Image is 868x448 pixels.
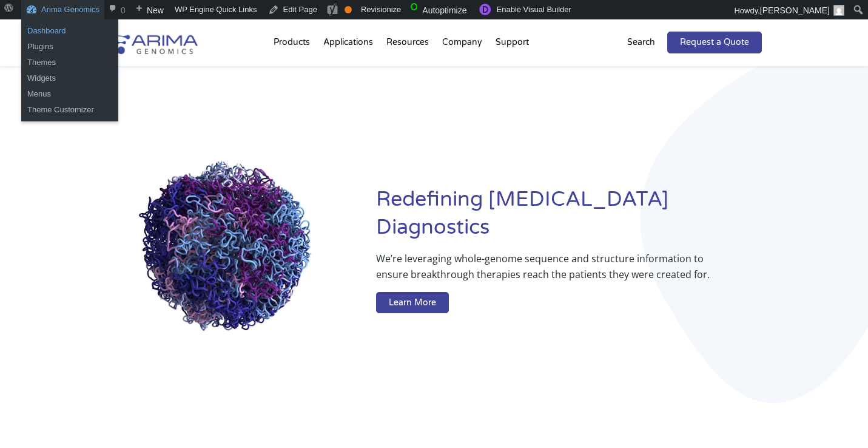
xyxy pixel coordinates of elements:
div: OK [345,6,352,13]
a: Request a Quote [667,32,762,53]
span: [PERSON_NAME] [760,5,830,15]
a: Themes [21,55,118,70]
a: Menus [21,86,118,102]
a: Dashboard [21,23,118,39]
iframe: Chat Widget [807,390,868,448]
a: Learn More [376,292,449,314]
a: Widgets [21,70,118,86]
p: Search [627,35,655,50]
a: Theme Customizer [21,102,118,118]
p: We’re leveraging whole-genome sequence and structure information to ensure breakthrough therapies... [376,251,713,292]
img: Arima-Genomics-logo [107,32,198,54]
h1: Redefining [MEDICAL_DATA] Diagnostics [376,186,761,251]
ul: Arima Genomics [21,51,118,121]
a: Plugins [21,39,118,55]
ul: Arima Genomics [21,19,118,58]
